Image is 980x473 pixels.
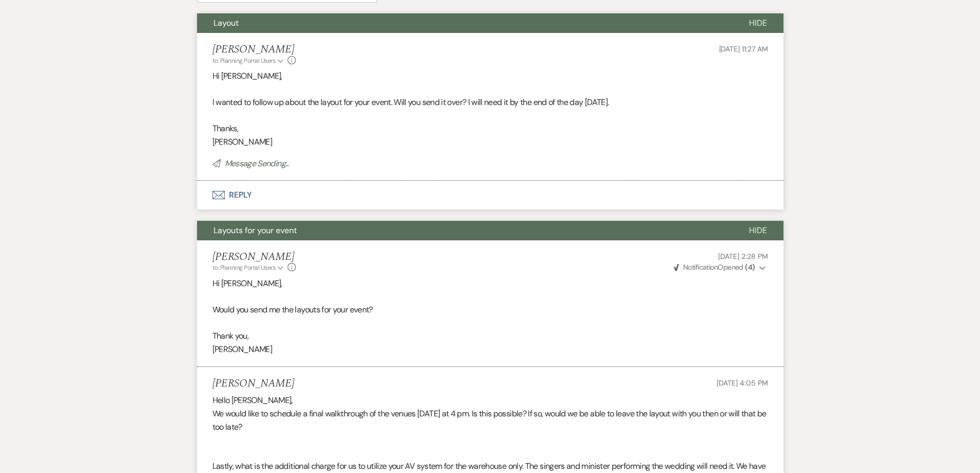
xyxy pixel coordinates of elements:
[212,57,276,65] span: to: Planning Portal Users
[212,343,768,356] p: [PERSON_NAME]
[212,329,768,343] p: Thank you,
[212,264,276,272] span: to: Planning Portal Users
[212,263,286,272] button: to: Planning Portal Users
[745,262,755,272] strong: ( 4 )
[212,251,296,264] h5: [PERSON_NAME]
[213,225,297,236] span: Layouts for your event
[212,96,768,109] p: I wanted to follow up about the layout for your event. Will you send it over? I will need it by t...
[197,181,783,209] button: Reply
[719,44,768,54] span: [DATE] 11:27 AM
[212,56,286,65] button: to: Planning Portal Users
[197,13,733,33] button: Layout
[212,157,768,170] p: Message Sending...
[683,262,718,272] span: Notification
[212,277,768,290] p: Hi [PERSON_NAME],
[212,377,294,390] h5: [PERSON_NAME]
[212,303,768,317] p: Would you send me the layouts for your event?
[213,17,239,28] span: Layout
[212,122,768,135] p: Thanks,
[672,262,768,273] button: NotificationOpened (4)
[749,225,767,236] span: Hide
[749,17,767,28] span: Hide
[212,69,768,83] p: Hi [PERSON_NAME],
[212,43,296,56] h5: [PERSON_NAME]
[717,378,768,388] span: [DATE] 4:05 PM
[718,252,768,261] span: [DATE] 2:28 PM
[212,135,768,149] p: [PERSON_NAME]
[733,221,783,240] button: Hide
[197,221,733,240] button: Layouts for your event
[674,262,755,272] span: Opened
[733,13,783,33] button: Hide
